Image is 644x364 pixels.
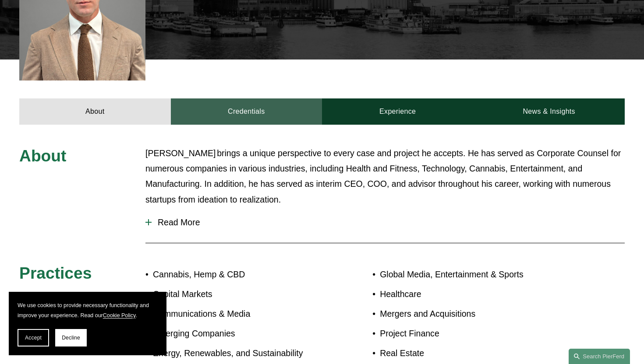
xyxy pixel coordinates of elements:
a: Search this site [569,349,630,364]
span: Accept [25,335,42,341]
p: Energy, Renewables, and Sustainability [153,346,322,361]
button: Accept [18,329,49,346]
p: Mergers and Acquisitions [380,306,574,322]
p: Healthcare [380,287,574,302]
button: Read More [145,211,625,234]
p: [PERSON_NAME] brings a unique perspective to every case and project he accepts. He has served as ... [145,146,625,207]
p: We use cookies to provide necessary functionality and improve your experience. Read our . [18,301,158,320]
span: Practices [19,264,92,282]
p: Capital Markets [153,287,322,302]
button: Decline [55,329,87,346]
p: Global Media, Entertainment & Sports [380,267,574,282]
p: Communications & Media [153,306,322,322]
p: Project Finance [380,326,574,341]
a: Credentials [171,98,322,124]
span: About [19,147,66,165]
a: Cookie Policy [103,312,136,318]
p: Emerging Companies [153,326,322,341]
a: News & Insights [473,98,624,124]
p: Real Estate [380,346,574,361]
span: Decline [62,335,80,341]
section: Cookie banner [9,292,166,355]
a: About [19,98,170,124]
a: Experience [322,98,473,124]
p: Cannabis, Hemp & CBD [153,267,322,282]
span: Read More [152,217,625,227]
